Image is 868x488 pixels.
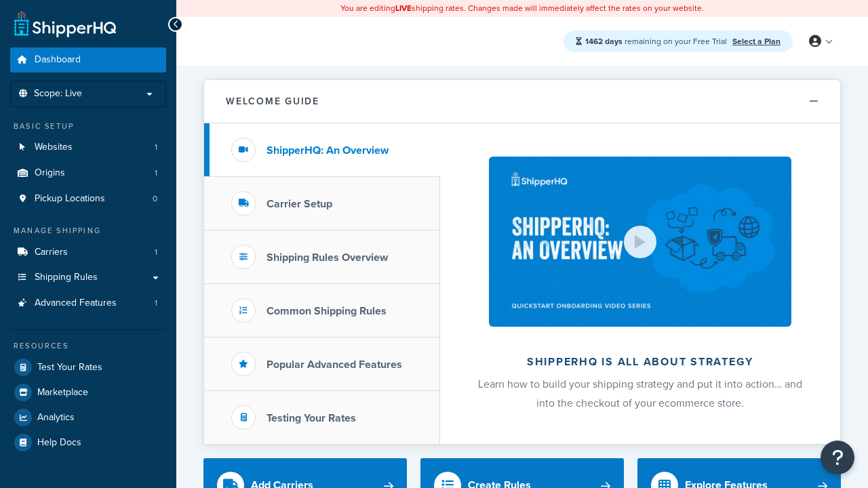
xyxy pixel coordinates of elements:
[10,265,166,290] a: Shipping Rules
[34,88,82,100] span: Scope: Live
[585,35,729,47] span: remaining on your Free Trial
[732,35,781,47] a: Select a Plan
[10,405,166,430] a: Analytics
[10,47,166,73] a: Dashboard
[10,380,166,405] a: Marketplace
[478,376,802,411] span: Learn how to build your shipping strategy and put it into action… and into the checkout of your e...
[204,80,840,123] button: Welcome Guide
[489,157,791,327] img: ShipperHQ is all about strategy
[10,340,166,352] div: Resources
[267,305,387,317] h3: Common Shipping Rules
[35,142,73,153] span: Websites
[37,387,88,399] span: Marketplace
[35,247,68,258] span: Carriers
[10,355,166,380] a: Test Your Rates
[395,2,412,14] b: LIVE
[37,362,102,373] span: Test Your Rates
[10,135,166,160] li: Websites
[267,144,389,157] h3: ShipperHQ: An Overview
[226,96,319,106] h2: Welcome Guide
[35,167,65,179] span: Origins
[10,430,166,455] a: Help Docs
[35,298,117,309] span: Advanced Features
[10,291,166,316] a: Advanced Features1
[10,121,166,132] div: Basic Setup
[10,291,166,316] li: Advanced Features
[155,142,157,153] span: 1
[821,441,854,474] button: Open Resource Center
[155,247,157,258] span: 1
[267,412,356,424] h3: Testing Your Rates
[10,161,166,186] a: Origins1
[10,240,166,265] li: Carriers
[476,356,804,368] h2: ShipperHQ is all about strategy
[10,186,166,211] li: Pickup Locations
[35,272,98,283] span: Shipping Rules
[37,412,75,424] span: Analytics
[35,54,81,66] span: Dashboard
[10,186,166,211] a: Pickup Locations0
[267,251,388,264] h3: Shipping Rules Overview
[10,240,166,265] a: Carriers1
[267,198,332,210] h3: Carrier Setup
[155,298,157,309] span: 1
[153,193,157,205] span: 0
[267,359,402,371] h3: Popular Advanced Features
[37,437,81,449] span: Help Docs
[155,167,157,179] span: 1
[10,135,166,160] a: Websites1
[10,161,166,186] li: Origins
[10,225,166,237] div: Manage Shipping
[585,35,623,47] strong: 1462 days
[35,193,105,205] span: Pickup Locations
